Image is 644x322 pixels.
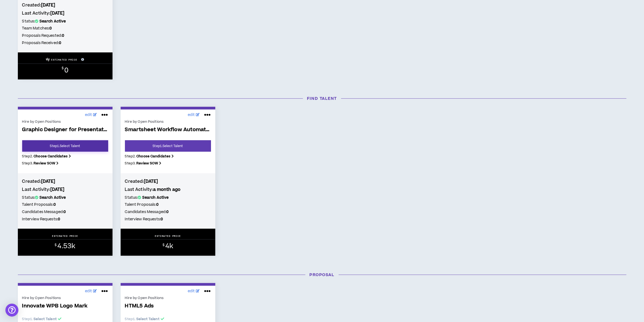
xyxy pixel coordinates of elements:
b: Review SOW [136,161,158,166]
div: Hire by Open Positions [125,119,211,124]
b: 0 [49,26,52,31]
p: ESTIMATED PRICE [52,234,78,238]
span: HTML5 Ads [125,303,211,309]
p: Step 3 . [125,161,211,166]
a: edit [84,111,98,119]
h5: Candidates Messaged: [125,209,211,215]
span: edit [85,112,92,118]
h5: Interview Requests: [22,216,108,222]
b: 0 [58,217,60,222]
span: Graphic Designer for Presentations [22,127,108,133]
p: ESTIMATED PRICE [51,58,77,61]
div: Open Intercom Messenger [5,304,18,317]
h4: Created: [22,2,108,8]
h4: Last Activity: [125,187,211,192]
b: Search Active [39,195,66,200]
b: Choose Candidates [136,154,170,159]
span: 4.53k [58,241,75,251]
b: Search Active [142,195,169,200]
a: Step1.Select Talent [22,140,108,152]
h5: Proposals Received: [22,40,108,46]
b: Select Talent [34,317,57,321]
b: [DATE] [41,178,55,184]
h5: Team Matches: [22,25,108,31]
b: Search Active [39,19,66,24]
div: Hire by Open Positions [22,296,108,300]
h5: Proposals Requested: [22,33,108,39]
b: [DATE] [50,187,65,192]
span: edit [188,112,195,118]
h5: Status: [22,195,108,201]
p: Step 2 . [125,154,211,159]
b: 0 [54,202,56,207]
a: edit [84,287,98,296]
b: [DATE] [50,10,65,16]
sup: $ [55,243,57,247]
h4: Last Activity: [22,10,108,16]
span: Smartsheet Workflow Automations Expert [125,127,211,133]
b: Review SOW [34,161,55,166]
b: a month ago [153,187,181,192]
sup: $ [163,243,164,247]
div: Hire by Open Positions [125,296,211,300]
a: Step1.Select Talent [125,140,211,152]
h5: Status: [125,195,211,201]
b: [DATE] [41,2,55,8]
p: Step 2 . [22,154,108,159]
span: edit [85,288,92,294]
span: edit [188,288,195,294]
b: 0 [62,33,64,38]
b: 0 [59,40,61,46]
img: Wripple [46,58,49,61]
span: 0 [64,67,68,75]
h4: Last Activity: [22,187,108,192]
span: Innovate WPB Logo Mark [22,303,108,309]
h3: Find Talent [14,96,630,101]
p: Step 3 . [22,161,108,166]
h5: Candidates Messaged: [22,209,108,215]
h4: Created: [22,178,108,184]
b: 0 [156,202,158,207]
p: Step 1 . [22,317,108,321]
sup: $ [62,66,64,71]
span: 4k [165,241,173,251]
h5: Status: [22,18,108,24]
a: edit [186,111,201,119]
p: ESTIMATED PRICE [155,234,181,238]
b: Choose Candidates [34,154,68,159]
h3: Proposal [14,272,630,278]
a: edit [186,287,201,296]
b: Select Talent [136,317,160,321]
p: Step 1 . [125,317,211,321]
div: Hire by Open Positions [22,119,108,124]
b: 0 [161,217,163,222]
h5: Talent Proposals: [22,202,108,208]
b: 0 [166,209,169,215]
b: [DATE] [144,178,158,184]
h5: Interview Requests: [125,216,211,222]
h5: Talent Proposals: [125,202,211,208]
h4: Created: [125,178,211,184]
b: 0 [64,209,66,215]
